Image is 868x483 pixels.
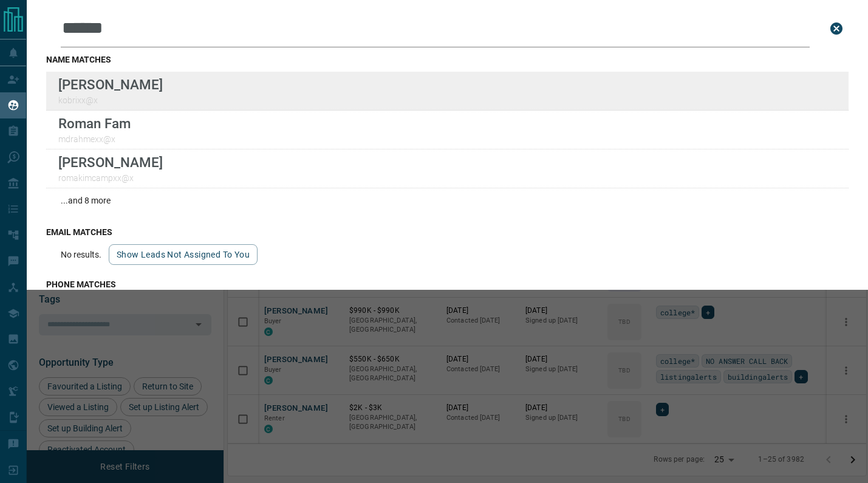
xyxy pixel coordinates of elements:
button: show leads not assigned to you [109,244,258,265]
p: No results. [61,250,101,259]
p: mdrahmexx@x [58,134,131,144]
p: [PERSON_NAME] [58,154,163,170]
h3: phone matches [46,279,849,289]
p: Roman Fam [58,115,131,131]
button: close search bar [824,16,849,41]
p: romakimcampxx@x [58,173,163,183]
p: [PERSON_NAME] [58,77,163,92]
h3: email matches [46,227,849,237]
h3: name matches [46,55,849,64]
p: kobrixx@x [58,95,163,105]
div: ...and 8 more [46,188,849,213]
